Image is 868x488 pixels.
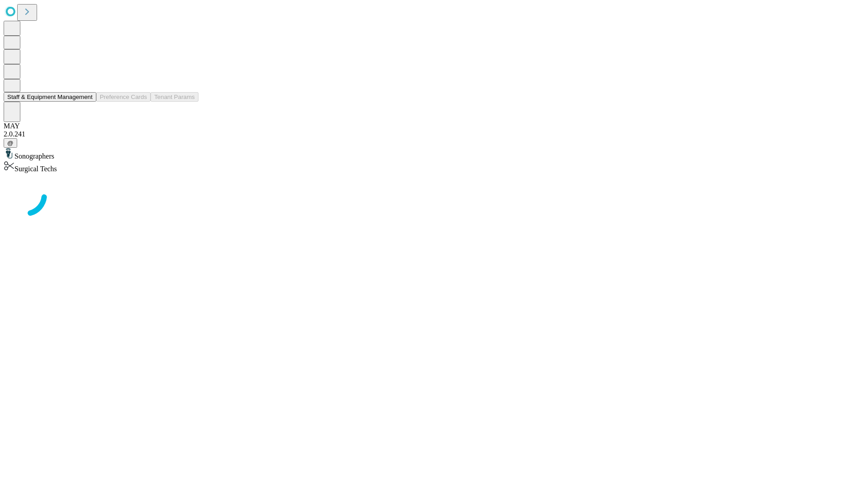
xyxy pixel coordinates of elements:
[151,92,198,102] button: Tenant Params
[4,92,96,102] button: Staff & Equipment Management
[96,92,151,102] button: Preference Cards
[4,122,864,130] div: MAY
[4,130,864,138] div: 2.0.241
[4,138,17,148] button: @
[4,160,864,173] div: Surgical Techs
[7,140,14,146] span: @
[4,148,864,160] div: Sonographers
